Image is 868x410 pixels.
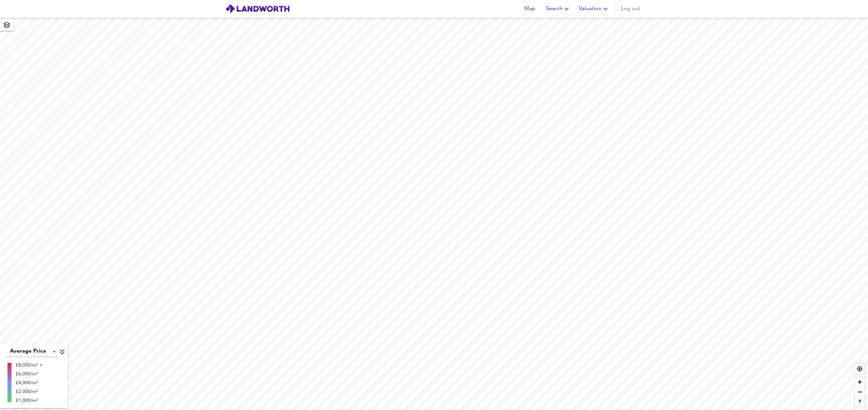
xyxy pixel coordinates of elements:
[618,2,643,16] button: Log out
[16,371,42,377] div: £6,000/m²
[576,2,612,16] button: Valuation
[855,397,865,407] button: Reset bearing to north
[579,4,610,14] span: Valuation
[225,4,290,14] img: logo
[546,4,571,14] span: Search
[855,387,865,397] button: Zoom out
[16,362,42,369] div: £8,000/m² +
[621,4,640,14] span: Log out
[543,2,573,16] button: Search
[16,388,42,395] div: £2,000/m²
[16,379,42,386] div: £4,000/m²
[521,4,538,14] span: Map
[855,364,865,374] button: Find my location
[16,397,42,404] div: £1,000/m²
[855,377,865,387] button: Zoom in
[519,2,540,16] button: Map
[6,346,58,357] div: Average Price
